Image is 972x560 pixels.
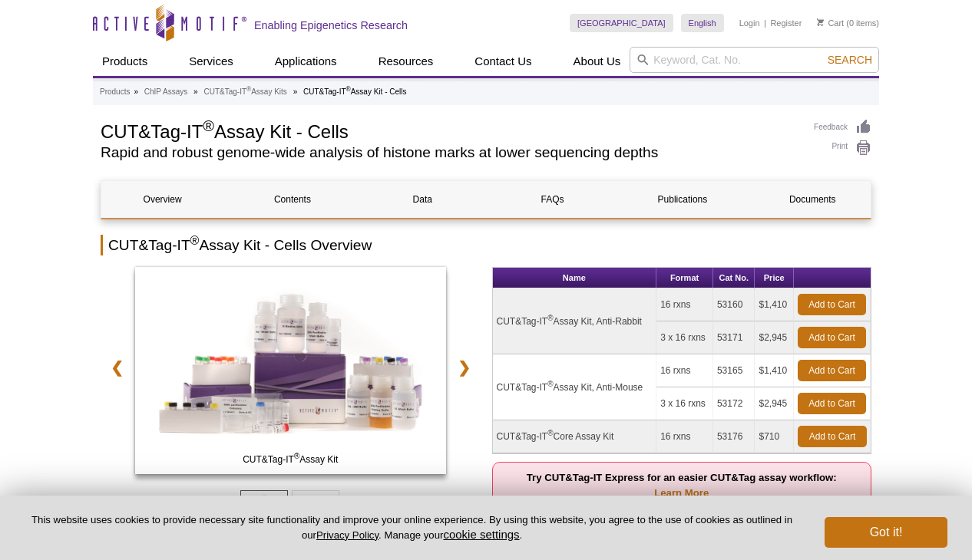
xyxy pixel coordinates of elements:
td: 16 rxns [656,354,713,387]
h1: CUT&Tag-IT Assay Kit - Cells [101,119,798,142]
td: $2,945 [755,321,794,354]
a: Publications [621,181,743,218]
sup: ® [294,452,299,460]
a: Learn More [654,487,709,499]
sup: ® [190,234,200,247]
a: FAQs [491,181,613,218]
a: Register [770,18,802,28]
li: | [764,14,766,32]
td: $1,410 [755,288,794,321]
a: Overview [101,181,223,218]
td: CUT&Tag-IT Core Assay Kit [493,420,657,453]
sup: ® [203,117,214,134]
a: [GEOGRAPHIC_DATA] [570,14,673,32]
a: Privacy Policy [316,529,379,541]
a: Add to Cart [798,360,866,381]
a: English [681,14,724,32]
a: CUT&Tag-IT Assay Kit [135,267,446,479]
th: Format [656,268,713,288]
sup: ® [246,85,251,93]
sup: ® [547,314,553,322]
img: CUT&Tag-IT Assay Kit [135,267,446,474]
td: CUT&Tag-IT Assay Kit, Anti-Rabbit [493,288,657,354]
td: CUT&Tag-IT Assay Kit, Anti-Mouse [493,354,657,420]
a: Contact Us [465,47,541,76]
li: CUT&Tag-IT Assay Kit - Cells [303,87,407,96]
th: Name [493,268,657,288]
img: Your Cart [817,18,824,26]
td: 53160 [713,288,755,321]
td: 3 x 16 rxns [656,321,713,354]
a: Add to Cart [798,426,867,447]
a: Add to Cart [798,393,866,414]
a: Print [814,140,871,156]
a: ❯ [448,350,481,385]
a: Cart [817,18,844,28]
a: Applications [266,47,346,76]
a: Login [739,18,760,28]
th: Price [755,268,794,288]
li: » [134,87,138,96]
td: $710 [755,420,794,453]
li: (0 items) [817,14,879,32]
a: Add to Cart [798,294,866,315]
li: » [193,87,198,96]
h2: Rapid and robust genome-wide analysis of histone marks at lower sequencing depths [101,146,798,160]
a: Services [180,47,243,76]
a: Resources [369,47,443,76]
button: cookie settings [443,528,519,541]
strong: Try CUT&Tag-IT Express for an easier CUT&Tag assay workflow: [527,472,837,499]
a: About Us [564,47,630,76]
span: Search [828,54,872,66]
sup: ® [346,85,351,93]
span: CUT&Tag-IT Assay Kit [138,452,442,467]
a: Documents [752,181,874,218]
a: Contents [231,181,353,218]
sup: ® [547,380,553,388]
button: Got it! [825,517,947,548]
a: ChIP Assays [144,85,188,99]
button: Search [823,53,877,67]
td: 16 rxns [656,420,713,453]
td: 53171 [713,321,755,354]
a: Feedback [814,119,871,136]
a: Products [93,47,157,76]
td: $1,410 [755,354,794,387]
h2: Enabling Epigenetics Research [254,18,408,32]
a: CUT&Tag-IT®Assay Kits [203,85,286,99]
td: 53172 [713,387,755,420]
h2: CUT&Tag-IT Assay Kit - Cells Overview [101,235,871,255]
th: Cat No. [713,268,755,288]
td: 53165 [713,354,755,387]
sup: ® [547,429,553,437]
a: Products [100,85,130,99]
input: Keyword, Cat. No. [630,47,879,73]
a: ❮ [101,350,134,385]
td: 3 x 16 rxns [656,387,713,420]
a: Data [362,181,484,218]
td: 16 rxns [656,288,713,321]
a: Add to Cart [798,327,866,348]
p: This website uses cookies to provide necessary site functionality and improve your online experie... [25,513,799,542]
li: » [293,87,298,96]
td: $2,945 [755,387,794,420]
td: 53176 [713,420,755,453]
